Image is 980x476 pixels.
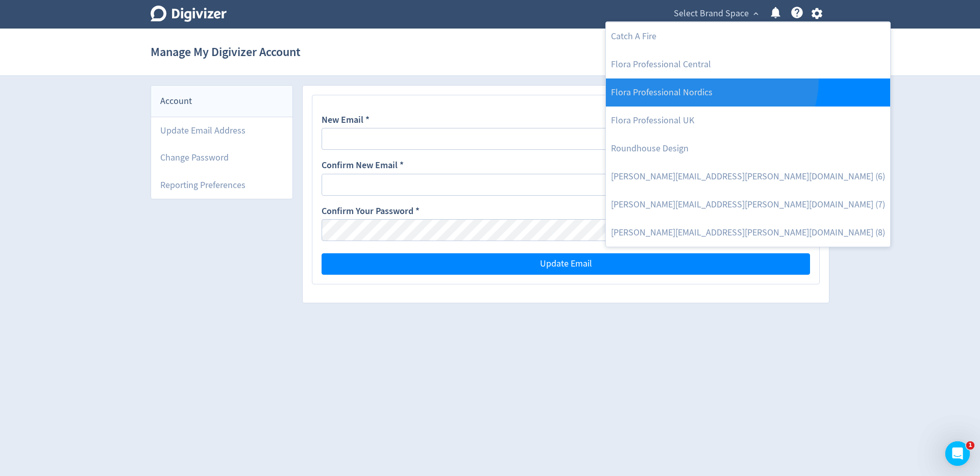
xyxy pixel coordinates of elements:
[606,135,890,163] a: Roundhouse Design
[966,441,974,449] span: 1
[606,163,890,191] a: [PERSON_NAME][EMAIL_ADDRESS][PERSON_NAME][DOMAIN_NAME] (6)
[606,107,890,135] a: Flora Professional UK
[606,191,890,219] a: [PERSON_NAME][EMAIL_ADDRESS][PERSON_NAME][DOMAIN_NAME] (7)
[945,441,970,466] iframe: Intercom live chat
[606,50,890,78] a: Flora Professional Central
[606,22,890,50] a: Catch A Fire
[606,219,890,247] a: [PERSON_NAME][EMAIL_ADDRESS][PERSON_NAME][DOMAIN_NAME] (8)
[606,78,890,107] a: Flora Professional Nordics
